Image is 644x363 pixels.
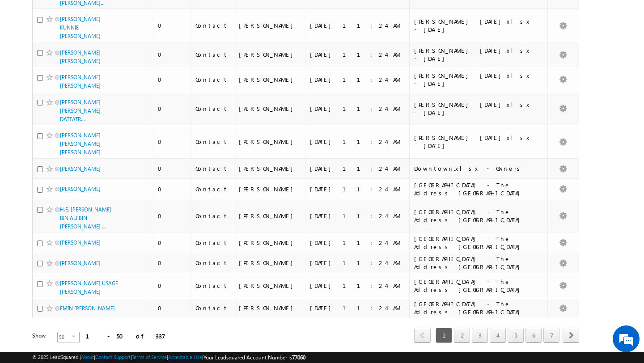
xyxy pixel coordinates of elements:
[95,354,131,360] a: Contact Support
[58,332,72,342] span: 50
[60,16,101,39] a: [PERSON_NAME] KUNNIE [PERSON_NAME]
[239,76,301,84] div: [PERSON_NAME]
[310,51,405,59] div: [DATE] 11:24 AM
[414,255,537,271] div: [GEOGRAPHIC_DATA] - The Address [GEOGRAPHIC_DATA]
[472,328,488,343] a: 3
[122,275,162,287] em: Start Chat
[239,51,301,59] div: [PERSON_NAME]
[292,354,305,361] span: 77060
[195,76,230,84] div: Contact
[414,328,431,343] span: prev
[195,239,230,247] div: Contact
[310,21,405,30] div: [DATE] 11:24 AM
[436,328,452,343] span: 1
[60,239,101,246] a: [PERSON_NAME]
[310,165,405,173] div: [DATE] 11:24 AM
[414,101,537,117] div: [PERSON_NAME] [DATE].xlsx - [DATE]
[239,105,301,113] div: [PERSON_NAME]
[72,334,79,338] span: select
[414,235,537,251] div: [GEOGRAPHIC_DATA] - The Address [GEOGRAPHIC_DATA]
[158,212,186,220] div: 0
[158,185,186,193] div: 0
[15,47,38,59] img: d_60004797649_company_0_60004797649
[47,47,150,59] div: Chat with us now
[195,51,230,59] div: Contact
[195,259,230,267] div: Contact
[563,329,579,343] a: next
[310,304,405,312] div: [DATE] 11:24 AM
[60,280,118,295] a: [PERSON_NAME] USAGE [PERSON_NAME]
[60,186,101,192] a: [PERSON_NAME]
[543,328,559,343] a: 7
[32,332,50,340] div: Show
[60,165,101,172] a: [PERSON_NAME]
[158,76,186,84] div: 0
[203,354,305,361] span: Your Leadsquared Account Number is
[490,328,506,343] a: 4
[414,329,431,343] a: prev
[60,49,101,64] a: [PERSON_NAME] [PERSON_NAME]
[563,328,579,343] span: next
[158,138,186,146] div: 0
[168,354,202,360] a: Acceptable Use
[239,282,301,290] div: [PERSON_NAME]
[414,72,537,88] div: [PERSON_NAME] [DATE].xlsx - [DATE]
[60,99,101,122] a: [PERSON_NAME] [PERSON_NAME] DATTATR...
[195,304,230,312] div: Contact
[158,304,186,312] div: 0
[239,21,301,30] div: [PERSON_NAME]
[239,304,301,312] div: [PERSON_NAME]
[60,305,115,312] a: EMIN [PERSON_NAME]
[310,105,405,113] div: [DATE] 11:24 AM
[414,208,537,224] div: [GEOGRAPHIC_DATA] - The Address [GEOGRAPHIC_DATA]
[81,354,94,360] a: About
[195,138,230,146] div: Contact
[525,328,542,343] a: 6
[32,353,305,362] span: © 2025 LeadSquared | | | | |
[414,17,537,34] div: [PERSON_NAME] [DATE].xlsx - [DATE]
[158,21,186,30] div: 0
[158,259,186,267] div: 0
[158,165,186,173] div: 0
[310,138,405,146] div: [DATE] 11:24 AM
[414,134,537,150] div: [PERSON_NAME] [DATE].xlsx - [DATE]
[195,282,230,290] div: Contact
[310,212,405,220] div: [DATE] 11:24 AM
[239,259,301,267] div: [PERSON_NAME]
[60,206,111,230] a: H.E. [PERSON_NAME] BIN ALI BIN [PERSON_NAME] ...
[239,212,301,220] div: [PERSON_NAME]
[239,138,301,146] div: [PERSON_NAME]
[414,278,537,294] div: [GEOGRAPHIC_DATA] - The Address [GEOGRAPHIC_DATA]
[132,354,167,360] a: Terms of Service
[310,76,405,84] div: [DATE] 11:24 AM
[414,181,537,197] div: [GEOGRAPHIC_DATA] - The Address [GEOGRAPHIC_DATA]
[86,331,165,341] div: 1 - 50 of 337
[239,239,301,247] div: [PERSON_NAME]
[147,4,168,26] div: Minimize live chat window
[60,132,101,156] a: [PERSON_NAME] [PERSON_NAME] [PERSON_NAME]
[158,51,186,59] div: 0
[310,259,405,267] div: [DATE] 11:24 AM
[158,282,186,290] div: 0
[414,165,537,173] div: Downtown.xlsx - Owners
[414,46,537,63] div: [PERSON_NAME] [DATE].xlsx - [DATE]
[239,165,301,173] div: [PERSON_NAME]
[195,185,230,193] div: Contact
[158,239,186,247] div: 0
[195,105,230,113] div: Contact
[12,83,163,268] textarea: Type your message and hit 'Enter'
[60,74,101,89] a: [PERSON_NAME] [PERSON_NAME]
[454,328,470,343] a: 2
[158,105,186,113] div: 0
[239,185,301,193] div: [PERSON_NAME]
[195,212,230,220] div: Contact
[195,21,230,30] div: Contact
[195,165,230,173] div: Contact
[310,185,405,193] div: [DATE] 11:24 AM
[310,239,405,247] div: [DATE] 11:24 AM
[60,260,101,266] a: [PERSON_NAME]
[310,282,405,290] div: [DATE] 11:24 AM
[508,328,524,343] a: 5
[414,300,537,316] div: [GEOGRAPHIC_DATA] - The Address [GEOGRAPHIC_DATA]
